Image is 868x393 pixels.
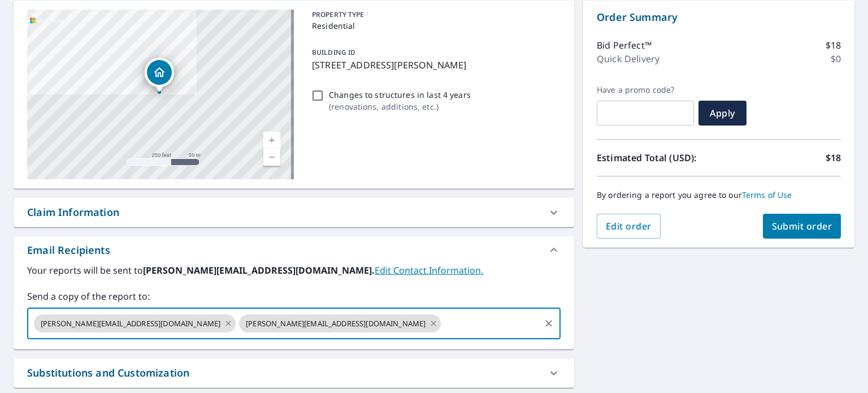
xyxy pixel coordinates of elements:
div: Dropped pin, building 1, Residential property, 1415 Santa Susana Dr Hemet, CA 92543 [145,58,174,93]
div: Email Recipients [27,243,110,258]
p: Estimated Total (USD): [597,151,719,165]
a: Current Level 17, Zoom Out [263,149,280,166]
span: Apply [708,107,737,119]
b: [PERSON_NAME][EMAIL_ADDRESS][DOMAIN_NAME]. [143,264,375,277]
span: Edit order [606,220,652,232]
label: Send a copy of the report to: [27,290,561,303]
div: [PERSON_NAME][EMAIL_ADDRESS][DOMAIN_NAME] [34,314,236,332]
button: Apply [698,101,747,126]
p: Bid Perfect™ [597,38,652,52]
p: Residential [312,20,556,32]
label: Your reports will be sent to [27,264,561,277]
button: Edit order [597,214,661,239]
span: Submit order [772,220,832,232]
p: ( renovations, additions, etc. ) [329,101,471,113]
a: Current Level 17, Zoom In [263,132,280,149]
a: Terms of Use [742,189,792,200]
div: Email Recipients [14,236,574,264]
p: Changes to structures in last 4 years [329,89,471,101]
p: PROPERTY TYPE [312,10,556,20]
div: Claim Information [27,205,119,220]
p: Order Summary [597,10,841,25]
span: [PERSON_NAME][EMAIL_ADDRESS][DOMAIN_NAME] [34,318,227,329]
div: Substitutions and Customization [27,365,189,381]
p: [STREET_ADDRESS][PERSON_NAME] [312,58,556,72]
button: Submit order [763,214,841,239]
button: Clear [541,316,557,331]
div: [PERSON_NAME][EMAIL_ADDRESS][DOMAIN_NAME] [239,314,441,332]
p: $18 [826,151,841,165]
span: [PERSON_NAME][EMAIL_ADDRESS][DOMAIN_NAME] [239,318,432,329]
div: Substitutions and Customization [14,359,574,387]
p: $0 [831,52,841,66]
p: By ordering a report you agree to our [597,190,841,200]
div: Claim Information [14,198,574,227]
p: Quick Delivery [597,52,659,66]
p: $18 [826,38,841,52]
p: BUILDING ID [312,47,355,57]
label: Have a promo code? [597,85,694,95]
a: EditContactInfo [375,264,483,277]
